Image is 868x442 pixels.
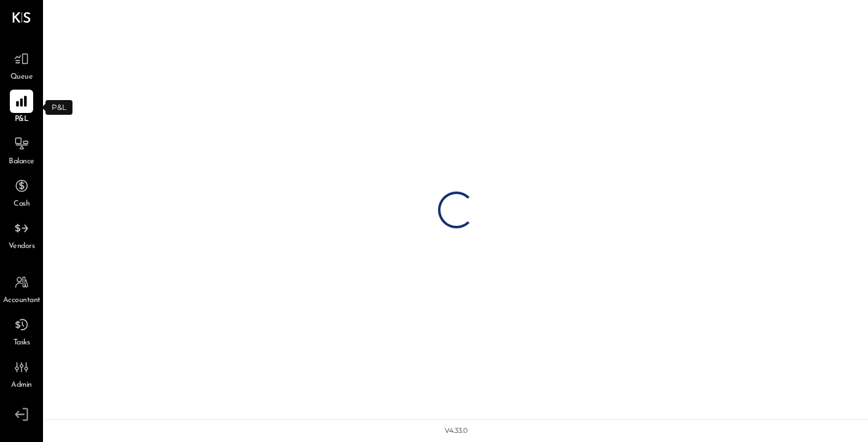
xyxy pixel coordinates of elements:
[9,157,34,168] span: Balance
[1,132,42,168] a: Balance
[1,174,42,210] a: Cash
[1,90,42,125] a: P&L
[3,295,41,306] span: Accountant
[14,199,29,210] span: Cash
[1,355,42,391] a: Admin
[45,100,72,115] div: P&L
[15,114,29,125] span: P&L
[1,271,42,306] a: Accountant
[10,72,33,83] span: Queue
[1,313,42,349] a: Tasks
[1,217,42,252] a: Vendors
[11,380,32,391] span: Admin
[1,47,42,83] a: Queue
[14,338,30,349] span: Tasks
[9,241,35,252] span: Vendors
[445,426,467,436] div: v 4.33.0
